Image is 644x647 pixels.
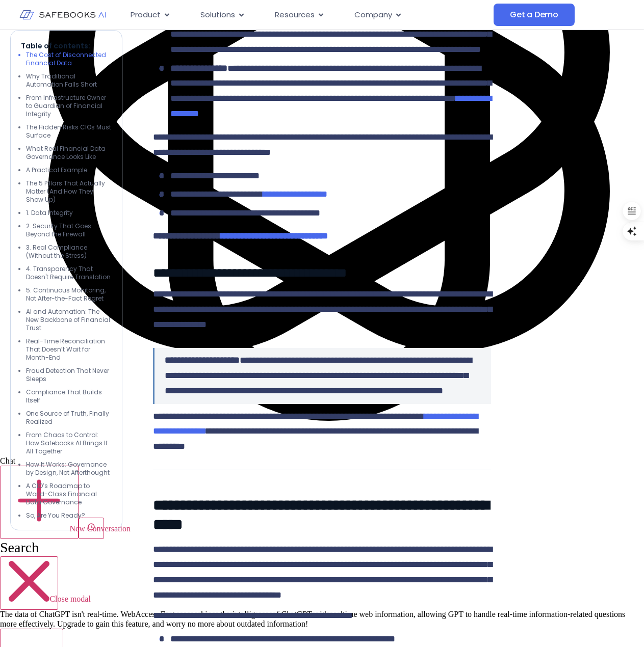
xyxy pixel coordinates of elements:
li: 3. Real Compliance (Without the Stress) [26,244,112,260]
li: A CIO’s Roadmap to World-Class Financial Data Governance [26,482,112,506]
li: 5. Continuous Monitoring, Not After-the-Fact Regret [26,286,112,303]
span: Close modal [49,595,90,603]
a: Get a Demo [494,4,575,26]
div: Menu Toggle [122,5,494,25]
li: 2. Security That Goes Beyond the Firewall [26,222,112,238]
li: The 5 Pillars That Actually Matter (And How They Show Up) [26,179,112,204]
li: How It Works: Governance by Design, Not Afterthought [26,461,112,477]
li: Why Traditional Automation Falls Short [26,72,112,89]
span: Company [354,9,392,21]
li: What Real Financial Data Governance Looks Like [26,145,112,161]
li: 4. Transparency That Doesn't Require Translation [26,265,112,281]
li: Fraud Detection That Never Sleeps [26,367,112,383]
li: A Practical Example [26,166,112,174]
li: 1. Data Integrity [26,209,112,217]
li: One Source of Truth, Finally Realized [26,410,112,426]
span: Solutions [200,9,235,21]
nav: Menu [122,5,494,25]
li: AI and Automation: The New Backbone of Financial Trust [26,308,112,332]
li: The Hidden Risks CIOs Must Surface [26,123,112,140]
li: So, Are You Ready? [26,511,112,520]
li: The Cost of Disconnected Financial Data [26,51,112,67]
li: Real-Time Reconciliation That Doesn’t Wait for Month-End [26,337,112,362]
span: Get a Demo [510,10,558,20]
span: Product [131,9,161,21]
li: Compliance That Builds Itself [26,388,112,405]
li: From Infrastructure Owner to Guardian of Financial Integrity [26,94,112,118]
p: Table of contents: [21,41,112,51]
li: From Chaos to Control: How Safebooks AI Brings It All Together [26,431,112,455]
span: Resources [275,9,315,21]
